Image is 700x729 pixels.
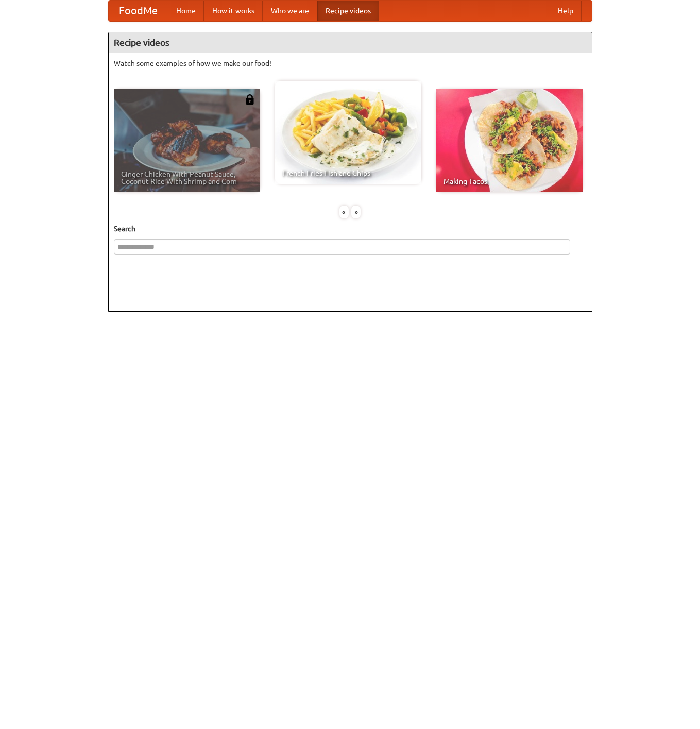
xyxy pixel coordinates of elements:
[109,1,168,21] a: FoodMe
[275,81,421,184] a: French Fries Fish and Chips
[263,1,317,21] a: Who we are
[245,94,255,105] img: 483408.png
[317,1,379,21] a: Recipe videos
[339,206,349,218] div: «
[550,1,582,21] a: Help
[114,58,587,69] p: Watch some examples of how we make our food!
[168,1,204,21] a: Home
[436,89,583,192] a: Making Tacos
[282,169,414,177] span: French Fries Fish and Chips
[109,32,592,53] h4: Recipe videos
[204,1,263,21] a: How it works
[443,178,575,185] span: Making Tacos
[114,224,587,234] h5: Search
[351,206,361,218] div: »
